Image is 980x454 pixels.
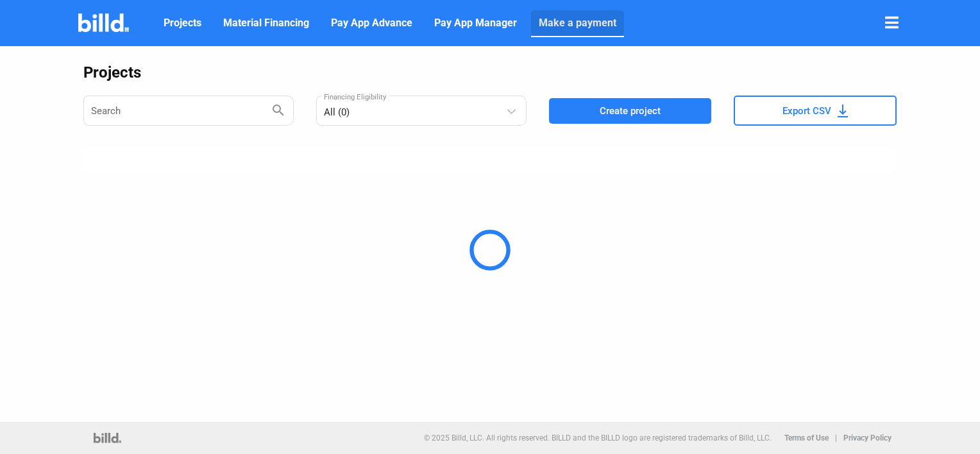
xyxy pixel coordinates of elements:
[78,13,129,32] img: Billd Company Logo
[156,10,209,36] a: Projects
[331,15,412,31] span: Pay App Advance
[323,10,420,36] a: Pay App Advance
[164,15,201,31] span: Projects
[531,10,624,36] a: Make a payment
[434,15,517,31] span: Pay App Manager
[539,15,616,31] span: Make a payment
[215,10,317,36] a: Material Financing
[223,15,309,31] span: Material Financing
